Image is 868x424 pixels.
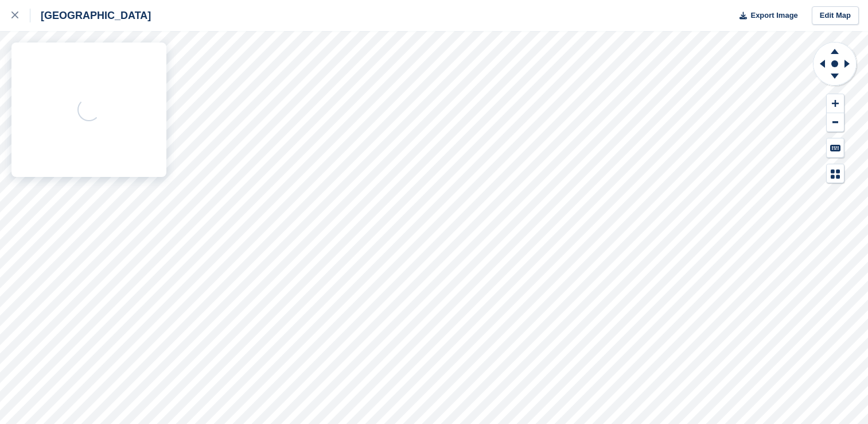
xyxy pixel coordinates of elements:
button: Zoom Out [827,113,844,132]
div: [GEOGRAPHIC_DATA] [30,9,151,22]
span: Export Image [750,10,797,21]
a: Edit Map [812,6,859,25]
button: Zoom In [827,94,844,113]
button: Keyboard Shortcuts [827,138,844,157]
button: Map Legend [827,164,844,183]
button: Export Image [733,6,798,25]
